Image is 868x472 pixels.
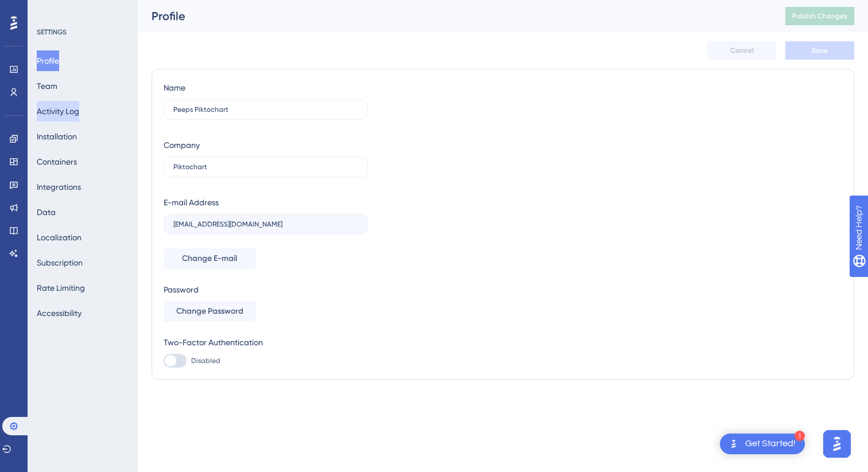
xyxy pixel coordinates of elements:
div: E-mail Address [164,196,219,209]
div: SETTINGS [37,28,130,37]
button: Team [37,76,57,96]
button: Save [785,41,854,60]
iframe: UserGuiding AI Assistant Launcher [820,427,854,461]
button: Cancel [707,41,776,60]
span: Save [812,46,828,55]
span: Publish Changes [792,11,847,21]
button: Subscription [37,252,83,273]
button: Integrations [37,177,81,197]
input: Company Name [173,163,358,171]
span: Cancel [730,46,754,55]
button: Rate Limiting [37,278,85,298]
div: Company [164,138,200,152]
button: Publish Changes [785,7,854,25]
img: launcher-image-alternative-text [727,437,741,451]
div: 1 [795,431,805,441]
button: Profile [37,50,59,71]
span: Change Password [176,305,243,318]
input: Name Surname [173,106,358,114]
button: Accessibility [37,303,82,323]
div: Two-Factor Authentication [164,336,368,349]
span: Disabled [191,356,220,365]
div: Password [164,283,368,297]
span: Need Help? [27,3,72,17]
button: Localization [37,227,82,248]
button: Containers [37,151,77,172]
span: Change E-mail [182,252,237,266]
div: Open Get Started! checklist, remaining modules: 1 [720,434,805,454]
button: Change E-mail [164,248,255,269]
button: Activity Log [37,101,79,122]
button: Change Password [164,301,255,322]
div: Profile [152,8,757,24]
div: Get Started! [745,438,796,450]
button: Installation [37,126,77,147]
input: E-mail Address [173,220,358,228]
div: Name [164,81,185,95]
button: Data [37,202,56,223]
